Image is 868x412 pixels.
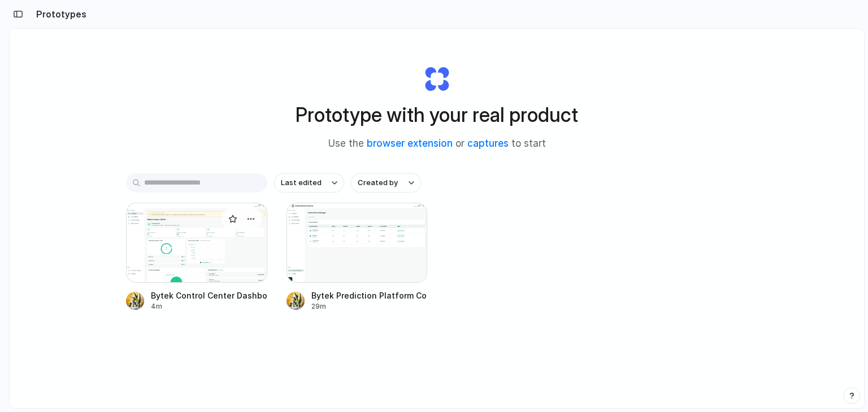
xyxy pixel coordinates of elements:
[287,203,428,312] a: Bytek Prediction Platform Connections UpdateBytek Prediction Platform Connections Update29m
[126,203,267,312] a: Bytek Control Center DashboardBytek Control Center Dashboard4m
[274,173,344,192] button: Last edited
[311,301,428,312] div: 29m
[32,7,86,21] h2: Prototypes
[296,100,578,130] h1: Prototype with your real product
[151,301,267,312] div: 4m
[328,137,546,151] span: Use the or to start
[351,173,421,192] button: Created by
[311,290,428,301] div: Bytek Prediction Platform Connections Update
[467,138,509,149] a: captures
[358,177,398,189] span: Created by
[151,290,267,301] div: Bytek Control Center Dashboard
[367,138,453,149] a: browser extension
[281,177,322,189] span: Last edited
